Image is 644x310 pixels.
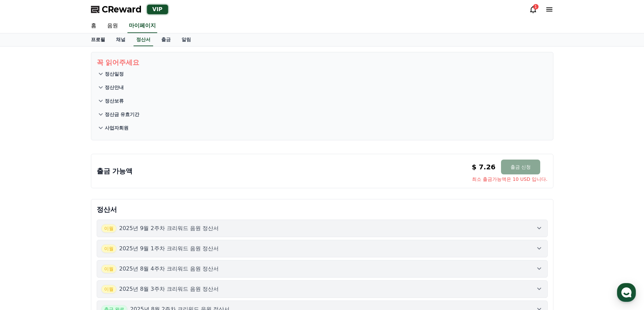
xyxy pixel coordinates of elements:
[105,97,124,104] p: 정산보류
[156,33,176,46] a: 출금
[86,19,102,33] a: 홈
[86,33,111,46] a: 프로필
[101,244,117,253] span: 이월
[472,176,548,182] span: 최소 출금가능액은 10 USD 입니다.
[119,245,219,253] p: 2025년 9월 1주차 크리워드 음원 정산서
[97,94,548,108] button: 정산보류
[91,4,142,15] a: CReward
[147,5,168,14] div: VIP
[119,224,219,232] p: 2025년 9월 2주차 크리워드 음원 정산서
[102,19,123,33] a: 음원
[176,33,196,46] a: 알림
[101,285,117,293] span: 이월
[111,33,131,46] a: 채널
[97,280,548,298] button: 이월 2025년 8월 3주차 크리워드 음원 정산서
[105,124,128,131] p: 사업자회원
[97,260,548,278] button: 이월 2025년 8월 4주차 크리워드 음원 정산서
[134,33,153,46] a: 정산서
[97,121,548,135] button: 사업자회원
[102,4,142,15] span: CReward
[97,205,548,214] p: 정산서
[105,71,124,77] p: 정산일정
[119,265,219,273] p: 2025년 8월 4주차 크리워드 음원 정산서
[21,224,25,229] span: 홈
[529,5,537,13] a: 1
[105,84,124,91] p: 정산안내
[87,214,130,231] a: 설정
[501,160,540,174] button: 출금 신청
[97,220,548,237] button: 이월 2025년 9월 2주차 크리워드 음원 정산서
[62,224,70,230] span: 대화
[127,19,157,33] a: 마이페이지
[45,214,87,231] a: 대화
[533,4,539,9] div: 1
[101,264,117,273] span: 이월
[97,108,548,121] button: 정산금 유효기간
[105,111,140,118] p: 정산금 유효기간
[472,162,496,172] p: $ 7.26
[2,214,45,231] a: 홈
[104,224,113,229] span: 설정
[97,67,548,81] button: 정산일정
[97,166,133,176] p: 출금 가능액
[97,240,548,257] button: 이월 2025년 9월 1주차 크리워드 음원 정산서
[97,58,548,67] p: 꼭 읽어주세요
[101,224,117,233] span: 이월
[97,81,548,94] button: 정산안내
[119,285,219,293] p: 2025년 8월 3주차 크리워드 음원 정산서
